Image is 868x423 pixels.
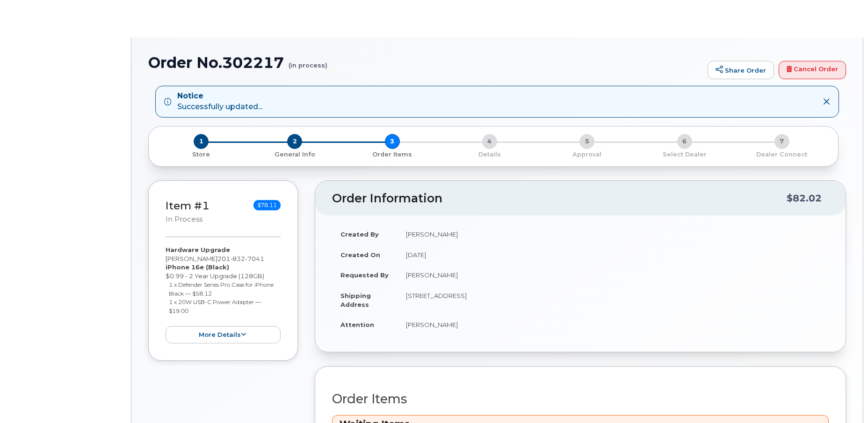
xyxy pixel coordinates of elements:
[166,246,230,253] strong: Hardware Upgrade
[340,321,374,328] strong: Attention
[332,192,787,205] h2: Order Information
[245,255,264,262] span: 7041
[340,292,371,308] strong: Shipping Address
[253,200,281,210] span: $78.11
[166,263,229,271] strong: iPhone 16e (Black)
[194,134,209,149] span: 1
[160,150,242,159] p: Store
[289,54,327,69] small: (in process)
[340,271,389,279] strong: Requested By
[332,392,829,406] h2: Order Items
[787,189,822,207] div: $82.02
[148,54,703,71] h1: Order No.302217
[166,215,203,223] small: in process
[177,91,262,112] div: Successfully updated...
[398,265,829,285] td: [PERSON_NAME]
[166,199,210,212] a: Item #1
[708,61,774,80] a: Share Order
[169,281,274,297] small: 1 x Defender Series Pro Case for iPhone Black — $58.12
[398,285,829,314] td: [STREET_ADDRESS]
[398,314,829,335] td: [PERSON_NAME]
[177,91,262,102] strong: Notice
[250,150,340,159] p: General Info
[398,245,829,265] td: [DATE]
[169,298,261,314] small: 1 x 20W USB-C Power Adapter — $19.00
[340,230,379,238] strong: Created By
[156,149,246,159] a: 1 Store
[779,61,846,80] a: Cancel Order
[166,326,281,343] button: more details
[166,245,281,343] div: [PERSON_NAME] $0.99 - 2 Year Upgrade (128GB)
[398,224,829,245] td: [PERSON_NAME]
[217,255,264,262] span: 201
[340,251,380,259] strong: Created On
[230,255,245,262] span: 832
[246,149,343,159] a: 2 General Info
[287,134,302,149] span: 2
